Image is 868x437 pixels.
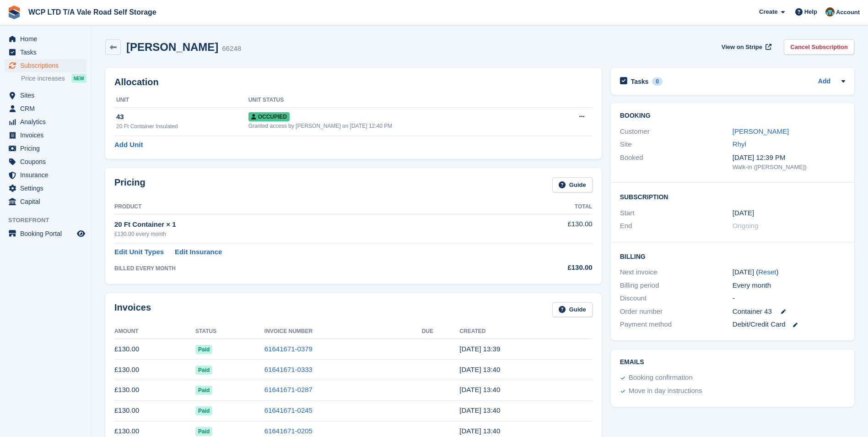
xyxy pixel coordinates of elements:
div: Start [620,208,733,218]
div: Billing period [620,280,733,291]
div: Walk-in ([PERSON_NAME]) [733,163,845,172]
div: Payment method [620,319,733,330]
a: [PERSON_NAME] [733,127,789,135]
div: BILLED EVERY MONTH [114,264,503,273]
div: 20 Ft Container Insulated [116,122,248,131]
span: Invoices [20,129,75,142]
h2: [PERSON_NAME] [126,41,218,53]
th: Unit [114,93,248,108]
div: Discount [620,293,733,304]
span: Create [759,7,777,16]
a: 61641671-0287 [264,386,313,393]
h2: Billing [620,251,845,261]
time: 2025-07-17 12:40:19 UTC [459,366,500,373]
a: 61641671-0379 [264,345,313,353]
th: Product [114,200,503,214]
div: Next invoice [620,267,733,278]
a: Rhyl [733,140,746,148]
th: Amount [114,324,195,339]
span: Analytics [20,115,75,128]
div: NEW [71,74,86,83]
a: Edit Insurance [175,247,222,257]
div: Every month [733,280,845,291]
span: CRM [20,102,75,115]
span: Settings [20,182,75,195]
div: 66248 [222,44,241,54]
div: End [620,221,733,231]
div: Booked [620,153,733,172]
span: Coupons [20,155,75,168]
img: stora-icon-8386f47178a22dfd0bd8f6a31ec36ba5ce8667c1dd55bd0f319d3a0aa187defe.svg [7,5,21,19]
th: Unit Status [248,93,552,108]
a: menu [5,89,86,102]
h2: Pricing [114,177,146,192]
a: menu [5,169,86,181]
a: menu [5,142,86,155]
span: Paid [195,406,212,415]
td: £130.00 [114,380,195,400]
td: £130.00 [503,214,593,243]
a: Guide [552,177,593,192]
span: Price increases [21,74,65,83]
h2: Allocation [114,77,593,87]
a: menu [5,115,86,128]
img: Kirsty williams [825,7,835,16]
div: £130.00 every month [114,230,503,238]
span: Pricing [20,142,75,155]
span: Ongoing [733,222,759,229]
div: £130.00 [503,262,593,273]
a: menu [5,195,86,208]
div: Customer [620,126,733,137]
div: 43 [116,112,248,122]
a: Cancel Subscription [784,39,854,55]
div: 0 [652,77,663,86]
span: Paid [195,386,212,395]
th: Created [459,324,592,339]
time: 2025-04-17 12:40:19 UTC [459,427,500,435]
a: Edit Unit Types [114,247,164,257]
span: View on Stripe [722,43,762,52]
time: 2025-08-17 12:39:59 UTC [459,345,500,353]
a: Preview store [75,228,86,239]
h2: Tasks [631,77,649,86]
time: 2025-05-17 12:40:15 UTC [459,406,500,414]
a: Guide [552,302,593,317]
span: Paid [195,366,212,375]
th: Due [422,324,460,339]
th: Invoice Number [264,324,422,339]
span: Occupied [248,112,290,121]
div: Order number [620,306,733,317]
span: Sites [20,89,75,102]
h2: Invoices [114,302,151,317]
a: Add Unit [114,140,143,150]
td: £130.00 [114,400,195,421]
span: Paid [195,427,212,436]
a: menu [5,129,86,142]
div: Move in day instructions [629,386,702,397]
td: £130.00 [114,360,195,380]
a: Reset [758,268,776,276]
div: [DATE] 12:39 PM [733,153,845,163]
th: Status [195,324,264,339]
a: View on Stripe [718,39,773,55]
a: menu [5,102,86,115]
time: 2025-06-17 12:40:38 UTC [459,386,500,393]
div: Debit/Credit Card [733,319,845,330]
th: Total [503,200,593,214]
span: Paid [195,345,212,354]
div: Site [620,139,733,150]
time: 2024-12-17 01:00:00 UTC [733,208,754,218]
span: Account [836,8,860,17]
h2: Subscription [620,192,845,201]
a: 61641671-0205 [264,427,313,435]
span: Insurance [20,169,75,181]
span: Container 43 [733,306,772,317]
a: menu [5,182,86,195]
a: Add [818,76,830,87]
div: - [733,293,845,304]
span: Capital [20,195,75,208]
span: Storefront [8,216,91,225]
span: Home [20,33,75,45]
div: 20 Ft Container × 1 [114,219,503,230]
span: Subscriptions [20,59,75,72]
